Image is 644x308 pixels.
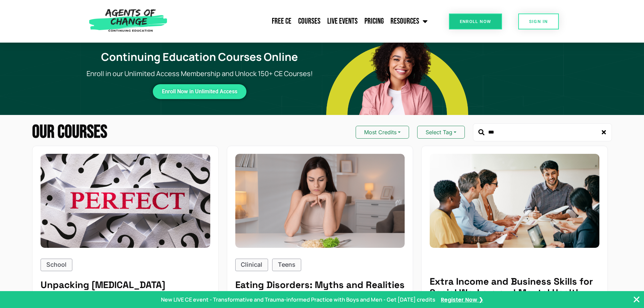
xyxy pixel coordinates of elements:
[361,13,387,30] a: Pricing
[153,84,246,99] a: Enroll Now in Unlimited Access
[449,14,502,29] a: Enroll Now
[529,19,548,24] span: SIGN IN
[295,13,324,30] a: Courses
[41,279,210,290] h5: Unpacking Perfectionism
[162,90,237,94] span: Enroll Now in Unlimited Access
[41,154,210,247] img: Unpacking Perfectionism (1.5 General CE Credit)
[441,295,483,304] a: Register Now ❯
[235,154,405,247] img: Eating Disorders: Myths and Realities (1 General CE Credit)
[356,126,409,139] button: Most Credits
[235,279,405,290] h5: Eating Disorders: Myths and Realities
[77,69,322,79] p: Enroll in our Unlimited Access Membership and Unlock 150+ CE Courses!
[518,14,559,29] a: SIGN IN
[278,260,295,269] p: Teens
[32,123,107,142] h2: Our Courses
[633,295,641,304] button: Close Banner
[171,13,431,30] nav: Menu
[81,50,318,63] h1: Continuing Education Courses Online
[430,276,599,299] h5: Extra Income and Business Skills for Social Workers and Mental Health Professionals
[417,126,465,139] button: Select Tag
[268,13,295,30] a: Free CE
[161,295,435,304] p: New LIVE CE event - Transformative and Trauma-informed Practice with Boys and Men - Get [DATE] cr...
[460,19,491,24] span: Enroll Now
[46,260,67,269] p: School
[241,260,262,269] p: Clinical
[430,154,599,247] img: Extra Income and Business Skills for Social Workers and Mental Health Professionals (0 CE Credit)
[324,13,361,30] a: Live Events
[387,13,431,30] a: Resources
